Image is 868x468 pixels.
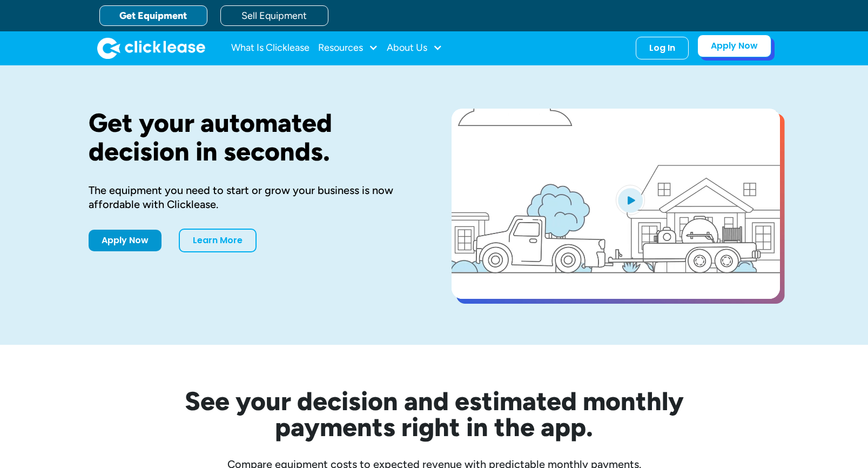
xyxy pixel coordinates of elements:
a: Learn More [179,229,257,252]
h1: Get your automated decision in seconds. [89,109,417,166]
a: Get Equipment [99,5,207,26]
img: Blue play button logo on a light blue circular background [616,185,645,215]
div: Log In [649,43,675,54]
a: Apply Now [89,230,162,251]
div: The equipment you need to start or grow your business is now affordable with Clicklease. [89,183,417,211]
div: Resources [318,37,378,59]
h2: See your decision and estimated monthly payments right in the app. [132,388,737,440]
img: Clicklease logo [97,37,205,59]
a: home [97,37,205,59]
a: Sell Equipment [220,5,328,26]
a: What Is Clicklease [231,37,309,59]
div: About Us [387,37,442,59]
a: Apply Now [697,35,771,57]
a: open lightbox [452,109,780,299]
